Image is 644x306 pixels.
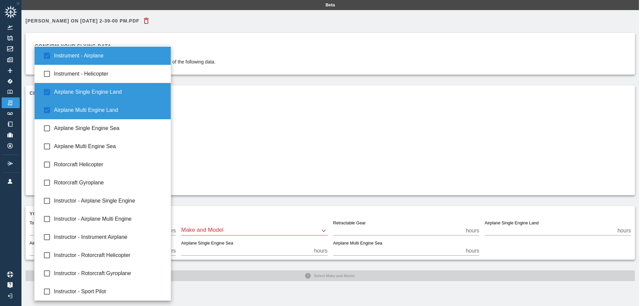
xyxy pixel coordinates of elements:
span: Rotorcraft Gyroplane [54,179,165,187]
span: Instrument - Helicopter [54,70,165,78]
span: Rotorcraft Helicopter [54,161,165,169]
span: Instructor - Rotorcraft Helicopter [54,251,165,259]
span: Instructor - Sport Pilot [54,288,165,296]
span: Airplane Single Engine Land [54,88,165,96]
span: Instructor - Airplane Multi Engine [54,215,165,223]
span: Airplane Multi Engine Sea [54,142,165,150]
span: Airplane Single Engine Sea [54,124,165,132]
span: Airplane Multi Engine Land [54,106,165,114]
span: Instrument - Airplane [54,52,165,60]
span: Instructor - Airplane Single Engine [54,197,165,205]
span: Instructor - Instrument Airplane [54,233,165,241]
span: Instructor - Rotorcraft Gyroplane [54,269,165,277]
